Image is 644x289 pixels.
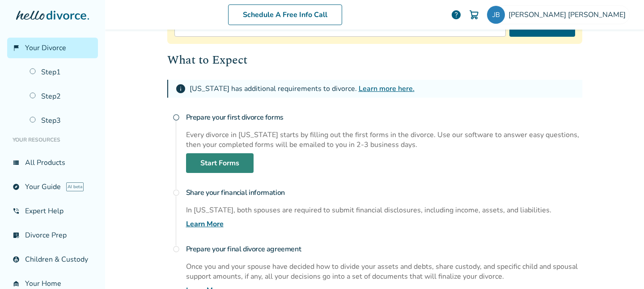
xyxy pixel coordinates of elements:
span: AI beta [66,182,84,191]
div: In [US_STATE], both spouses are required to submit financial disclosures, including income, asset... [186,205,582,215]
a: list_alt_checkDivorce Prep [7,225,98,246]
span: info [175,83,186,94]
a: Step2 [24,86,98,107]
h2: What to Expect [167,51,582,69]
span: view_list [13,159,20,166]
li: Your Resources [7,131,98,149]
span: radio_button_unchecked [173,246,180,253]
a: account_childChildren & Custody [7,249,98,270]
h4: Prepare your final divorce agreement [186,240,582,258]
span: [PERSON_NAME] [PERSON_NAME] [508,10,629,20]
div: Every divorce in [US_STATE] starts by filling out the first forms in the divorce. Use our softwar... [186,130,582,150]
a: Schedule A Free Info Call [228,4,342,25]
a: Start Forms [186,153,254,173]
a: view_listAll Products [7,152,98,173]
a: phone_in_talkExpert Help [7,201,98,221]
a: Step3 [24,110,98,131]
img: jodibeekman@gmail.com [487,6,505,24]
span: explore [13,183,20,190]
div: [US_STATE] has additional requirements to divorce. [190,84,415,94]
h4: Prepare your first divorce forms [186,108,582,126]
a: Learn more here. [359,84,415,94]
iframe: Chat Widget [599,246,644,289]
span: account_child [13,256,20,263]
a: Learn More [186,219,224,229]
h4: Share your financial information [186,184,582,202]
img: Cart [469,9,479,20]
a: flag_2Your Divorce [7,38,98,58]
span: garage_home [13,280,20,287]
a: Step1 [24,62,98,82]
div: Once you and your spouse have decided how to divide your assets and debts, share custody, and spe... [186,262,582,281]
span: radio_button_unchecked [173,114,180,121]
a: help [451,9,462,20]
a: exploreYour GuideAI beta [7,177,98,197]
span: flag_2 [13,44,20,52]
span: Your Divorce [25,43,66,53]
span: list_alt_check [13,232,20,239]
span: radio_button_unchecked [173,189,180,196]
span: phone_in_talk [13,207,20,215]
